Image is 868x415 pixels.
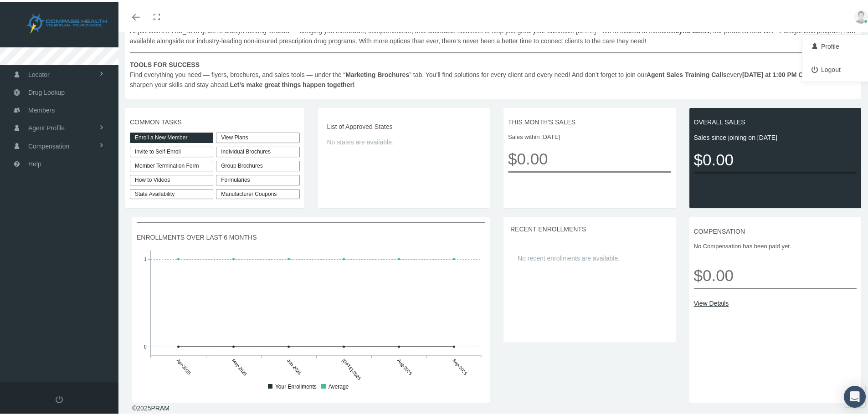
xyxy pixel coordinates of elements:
span: $0.00 [694,254,857,286]
a: Enroll a New Member [130,131,213,141]
b: Let’s make great things happen together! [230,79,354,87]
tspan: Sep-2025 [452,356,468,375]
b: [DATE] at 1:00 PM Central Time [742,69,837,77]
span: Sales since joining on [DATE] [694,131,857,141]
div: Group Brochures [216,159,299,169]
b: Marketing Brochures [345,69,409,77]
span: $0.00 [508,144,671,169]
span: Members [28,100,55,117]
a: Invite to Self-Enroll [130,145,213,155]
tspan: Aug-2025 [396,356,413,375]
div: © 2025 [132,401,169,411]
span: List of Approved States [327,120,481,130]
span: No states are available. [327,135,481,145]
span: Compensation [28,136,69,153]
span: COMPENSATION [694,225,857,235]
div: Formularies [216,173,299,184]
span: No Compensation has been paid yet. [694,240,857,249]
tspan: [DATE]-2025 [341,356,362,379]
span: $0.00 [694,145,857,170]
b: Agent Sales Training Calls [647,69,727,77]
img: COMPASS HEALTH, INC [12,10,121,33]
span: COMMON TASKS [130,115,300,125]
span: ENROLLMENTS OVER LAST 6 MONTHS [137,231,485,241]
a: Member Termination Form [130,159,213,169]
img: user-placeholder.jpg [854,8,868,22]
a: State Availability [130,187,213,198]
tspan: May-2025 [231,356,248,375]
a: View Plans [216,131,299,141]
tspan: 1 [144,255,147,260]
tspan: Jun-2025 [286,356,303,374]
div: Open Intercom Messenger [844,384,866,406]
span: Agent Profile [28,118,65,135]
b: TOOLS FOR SUCCESS [130,59,200,67]
span: Locator [28,64,50,82]
span: OVERALL SALES [694,115,857,125]
div: Individual Brochures [216,145,299,155]
a: How to Videos [130,173,213,184]
span: RECENT ENROLLMENTS [510,224,586,231]
tspan: Apr-2025 [176,356,192,374]
tspan: 0 [144,343,147,348]
a: View Details [694,297,857,307]
div: No recent enrollments are available. [511,245,627,268]
a: PRAM [151,403,169,410]
a: Manufacturer Coupons [216,187,299,198]
span: Drug Lookup [28,82,65,99]
span: Sales within [DATE] [508,131,671,140]
span: THIS MONTH'S SALES [508,115,671,125]
span: Help [28,154,41,171]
